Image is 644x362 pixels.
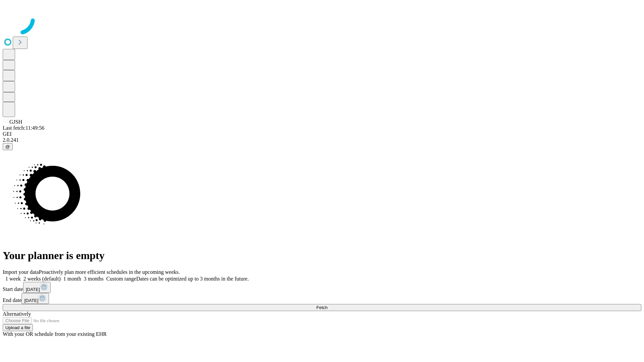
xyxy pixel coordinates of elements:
[136,276,249,282] span: Dates can be optimized up to 3 months in the future.
[24,298,38,303] span: [DATE]
[3,269,39,275] span: Import your data
[84,276,104,282] span: 3 months
[9,119,22,125] span: GJSH
[39,269,180,275] span: Proactively plan more efficient schedules in the upcoming weeks.
[3,143,13,150] button: @
[3,293,641,304] div: End date
[3,324,33,331] button: Upload a file
[21,293,49,304] button: [DATE]
[3,131,641,137] div: GEI
[3,304,641,311] button: Fetch
[3,331,107,337] span: With your OR schedule from your existing EHR
[3,125,44,131] span: Last fetch: 11:49:56
[23,282,51,293] button: [DATE]
[63,276,81,282] span: 1 month
[106,276,136,282] span: Custom range
[3,311,31,317] span: Alternatively
[23,276,61,282] span: 2 weeks (default)
[316,305,327,310] span: Fetch
[26,287,40,292] span: [DATE]
[5,144,10,149] span: @
[3,249,641,262] h1: Your planner is empty
[3,137,641,143] div: 2.0.241
[5,276,21,282] span: 1 week
[3,282,641,293] div: Start date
